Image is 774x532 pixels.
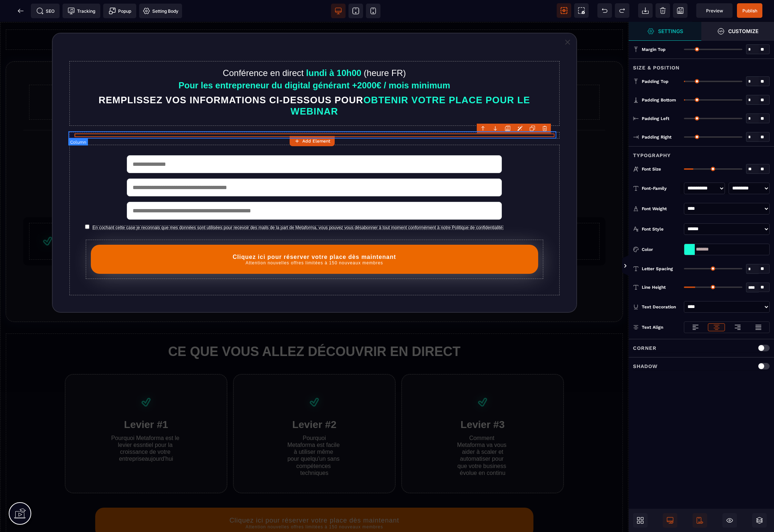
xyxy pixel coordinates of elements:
span: Margin Top [642,47,666,52]
span: Font Size [642,166,661,172]
span: Seo meta data [31,4,60,18]
strong: Add Element [302,139,330,144]
span: Tracking [68,7,95,15]
div: Font-Family [642,185,680,192]
p: Corner [633,344,657,352]
span: Letter Spacing [642,266,673,272]
span: Line Height [642,284,666,290]
span: Open Sub Layers [752,513,767,528]
h1: OBTENIR VOTRE PLACE POUR LE WEBINAR [74,69,555,99]
b: Pour les entrepreneur du digital générant +2000€ / mois minimum [178,59,450,68]
span: Open Import Webpage [638,3,653,18]
span: View tablet [348,4,363,18]
span: View desktop [331,4,346,18]
span: Publish [742,8,757,13]
strong: Settings [658,28,683,34]
strong: Customize [728,28,758,34]
p: Shadow [633,362,658,371]
span: Tracking code [63,4,100,18]
span: View mobile [366,4,380,18]
span: Open Style Manager [629,22,701,41]
span: Open Blocks [633,513,648,528]
div: Color [642,246,680,253]
span: Padding Top [642,79,669,84]
button: Cliquez ici pour réserver votre place dès maintenantAttention nouvelles offres limitées à 150 nou... [91,223,538,252]
div: Text Decoration [642,303,680,311]
div: Typography [629,146,774,160]
span: Undo [597,3,612,18]
span: Cmd Hidden Block [722,513,737,528]
span: Preview [696,3,733,18]
a: Close [562,15,573,26]
span: Padding Bottom [642,97,676,103]
span: Preview [706,8,723,13]
b: lundi à 10h00 [306,46,361,56]
span: En cochant cette case je reconnais que mes données sont utilisées pour recevoir des mails de la p... [92,203,504,208]
span: SEO [36,7,55,15]
span: Popup [109,7,131,15]
span: Save [673,3,688,18]
span: Open Style Manager [701,22,774,41]
span: Screenshot [574,3,589,18]
p: Text Align [633,324,663,331]
span: Create Alert Modal [103,4,136,18]
div: Font Weight [642,205,680,212]
span: Favicon [139,4,182,18]
div: Size & Position [629,59,774,72]
span: Clear [656,3,670,18]
span: Back [13,4,28,18]
span: Redo [615,3,629,18]
span: Padding Left [642,116,669,121]
div: Font Style [642,225,680,233]
span: Setting Body [143,7,178,15]
span: Save [737,3,762,18]
button: Add Element [290,136,335,146]
span: Is Show Desktop [663,513,677,528]
span: Padding Right [642,134,672,140]
span: View components [557,3,571,18]
span: Toggle Views [629,255,636,277]
span: Is Show Mobile [693,513,707,528]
